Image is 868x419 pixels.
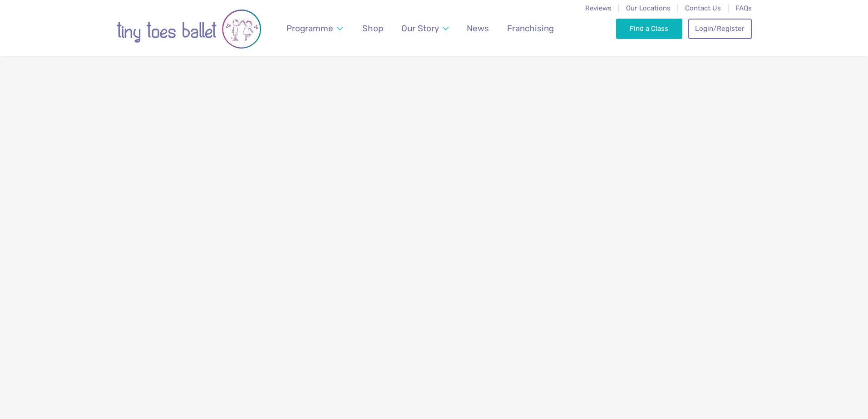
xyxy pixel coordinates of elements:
span: Programme [286,23,333,34]
a: Login/Register [688,19,752,39]
a: News [462,18,493,39]
a: Our Locations [626,4,671,12]
span: Our Story [401,23,439,34]
a: FAQs [735,4,752,12]
a: Shop [358,18,387,39]
a: Programme [282,18,347,39]
a: Contact Us [685,4,721,12]
a: Franchising [503,18,558,39]
span: Franchising [507,23,554,34]
span: News [467,23,489,34]
span: Shop [362,23,383,34]
a: Reviews [585,4,612,12]
a: Our Story [397,18,453,39]
a: Find a Class [616,19,683,39]
img: tiny toes ballet [116,9,261,49]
